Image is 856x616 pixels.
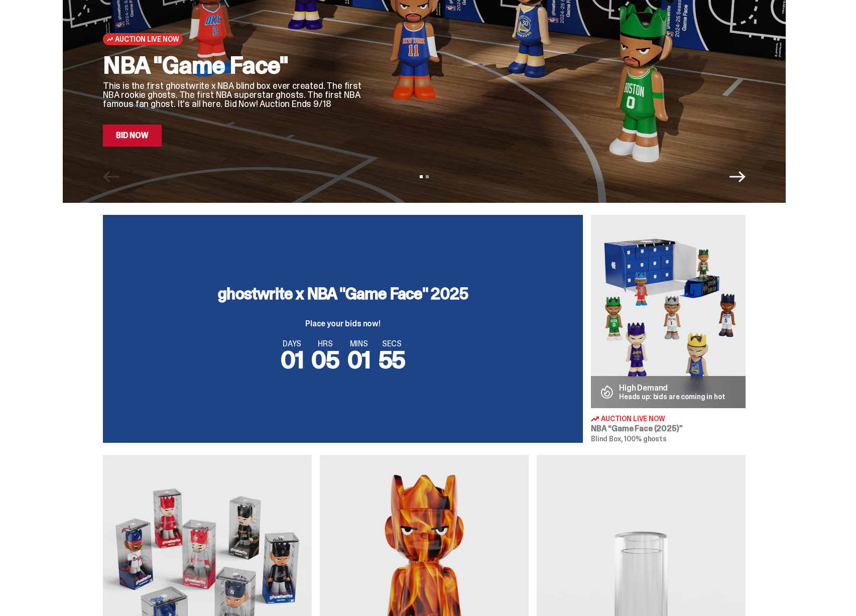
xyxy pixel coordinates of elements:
span: SECS [379,340,406,348]
span: Auction Live Now [601,415,665,422]
a: Game Face (2025) High Demand Heads up: bids are coming in hot Auction Live Now [591,215,746,443]
h2: NBA "Game Face" [103,53,364,77]
button: View slide 2 [426,175,429,178]
span: Auction Live Now [115,35,179,43]
span: Blind Box, [591,434,623,443]
p: This is the first ghostwrite x NBA blind box ever created. The first NBA rookie ghosts. The first... [103,81,364,108]
span: 55 [379,344,406,376]
span: 01 [281,344,304,376]
h3: NBA “Game Face (2025)” [591,425,746,433]
span: DAYS [281,340,304,348]
img: Game Face (2025) [591,215,746,408]
p: Place your bids now! [218,320,468,328]
button: Next [729,169,746,185]
span: 100% ghosts [624,434,666,443]
button: View slide 1 [420,175,423,178]
span: MINS [347,340,371,348]
h3: ghostwrite x NBA "Game Face" 2025 [218,286,468,302]
span: 05 [311,344,339,376]
span: 01 [347,344,371,376]
p: High Demand [619,384,725,392]
p: Heads up: bids are coming in hot [619,393,725,400]
span: HRS [311,340,339,348]
a: Bid Now [103,125,162,147]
